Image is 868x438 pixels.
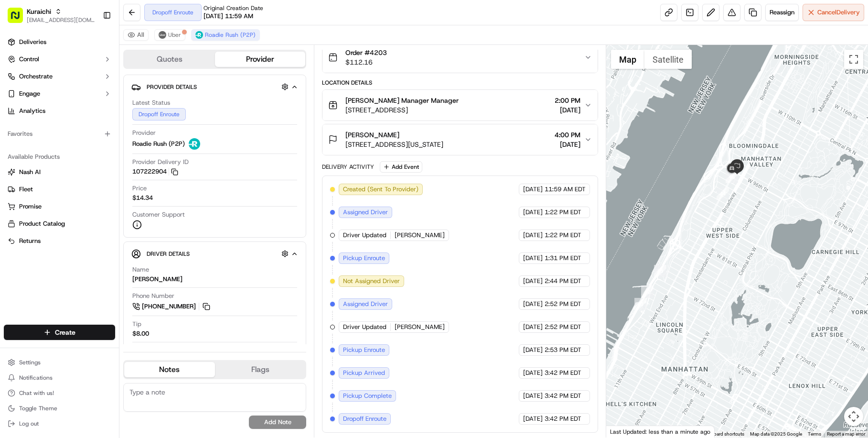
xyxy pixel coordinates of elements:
span: [PHONE_NUMBER] [142,302,196,311]
div: 43 [654,265,666,277]
button: Keyboard shortcuts [703,431,744,438]
span: Driver Details [147,250,190,258]
div: Start new chat [43,91,157,101]
span: [DATE] [555,105,580,115]
span: $112.16 [345,57,387,67]
span: [DATE] [37,148,56,156]
a: 💻API Documentation [77,210,157,227]
button: 107222904 [132,167,178,176]
span: [DATE] [109,174,129,182]
button: Create [4,325,115,340]
span: Wisdom [PERSON_NAME] [30,174,102,182]
div: 44 [717,187,729,200]
div: 42 [641,285,654,298]
span: Pickup Arrived [343,369,385,377]
button: Notifications [4,371,115,384]
span: [DATE] [523,300,543,308]
span: 1:22 PM EDT [545,231,581,240]
span: Name [132,265,149,274]
span: • [104,174,107,182]
img: 1736555255976-a54dd68f-1ca7-489b-9aae-adbdc363a1c4 [10,91,27,109]
button: Show street map [611,50,644,69]
span: Engage [19,89,40,98]
div: 💻 [81,215,88,222]
span: [DATE] [523,392,543,400]
span: 1:22 PM EDT [545,208,581,217]
button: Show satellite imagery [644,50,692,69]
span: Knowledge Base [19,214,73,223]
img: 5e9a9d7314ff4150bce227a61376b483.jpg [20,91,37,109]
span: Fleet [19,185,33,194]
span: • [32,148,35,156]
span: 2:52 PM EDT [545,323,581,331]
button: CancelDelivery [803,4,864,21]
a: Returns [8,237,111,245]
button: See all [148,122,174,134]
a: Deliveries [4,34,115,50]
button: Order #4203$112.16 [322,42,597,73]
span: [DATE] [523,185,543,194]
div: Delivery Activity [322,163,374,171]
span: 2:00 PM [555,96,580,105]
span: [DATE] [523,415,543,423]
span: Returns [19,237,41,245]
span: Provider [132,129,156,137]
span: Analytics [19,107,45,115]
span: [DATE] 11:59 AM [204,12,253,21]
div: 📗 [10,215,17,222]
span: Deliveries [19,38,46,46]
button: Provider [215,52,306,67]
button: Control [4,52,115,67]
button: [EMAIL_ADDRESS][DOMAIN_NAME] [27,16,95,24]
span: Assigned Driver [343,208,388,217]
span: Chat with us! [19,389,54,397]
button: [PERSON_NAME] Manager Manager[STREET_ADDRESS]2:00 PM[DATE] [322,90,597,120]
a: [PHONE_NUMBER] [132,301,212,312]
button: Quotes [124,52,215,67]
img: Google [609,425,640,438]
span: [PERSON_NAME] [395,323,445,331]
span: [DATE] [523,254,543,263]
img: uber-new-logo.jpeg [159,31,166,39]
button: [PERSON_NAME][STREET_ADDRESS][US_STATE]4:00 PM[DATE] [322,124,597,155]
span: 2:44 PM EDT [545,277,581,285]
span: Phone Number [132,292,174,300]
a: Terms (opens in new tab) [808,431,821,437]
span: Uber [168,31,181,39]
img: 1736555255976-a54dd68f-1ca7-489b-9aae-adbdc363a1c4 [19,175,27,182]
span: Roadie Rush (P2P) [132,140,185,148]
div: Last Updated: less than a minute ago [606,426,715,438]
span: [DATE] [523,208,543,217]
button: Nash AI [4,164,115,180]
span: Latest Status [132,99,170,107]
span: [STREET_ADDRESS][US_STATE] [345,140,443,149]
div: 45 [726,171,738,183]
div: Favorites [4,126,115,142]
button: Promise [4,199,115,214]
button: Log out [4,417,115,430]
img: roadie-logo-v2.jpg [195,31,203,39]
span: [DATE] [523,346,543,354]
button: Start new chat [162,94,174,106]
span: Pickup Complete [343,392,392,400]
span: Assigned Driver [343,300,388,308]
button: Reassign [765,4,799,21]
button: Flags [215,362,306,377]
button: Orchestrate [4,69,115,84]
span: 3:42 PM EDT [545,392,581,400]
span: Provider Delivery ID [132,158,189,166]
span: API Documentation [90,214,153,223]
button: Map camera controls [844,407,863,426]
a: Nash AI [8,168,111,176]
span: Roadie Rush (P2P) [205,31,256,39]
img: roadie-logo-v2.jpg [189,138,200,150]
span: $14.34 [132,194,153,202]
span: 3:42 PM EDT [545,415,581,423]
span: Order #4203 [345,48,387,57]
span: 1:31 PM EDT [545,254,581,263]
p: Welcome 👋 [10,38,174,54]
button: Driver Details [131,246,298,262]
button: All [123,29,149,41]
span: Product Catalog [19,219,65,228]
